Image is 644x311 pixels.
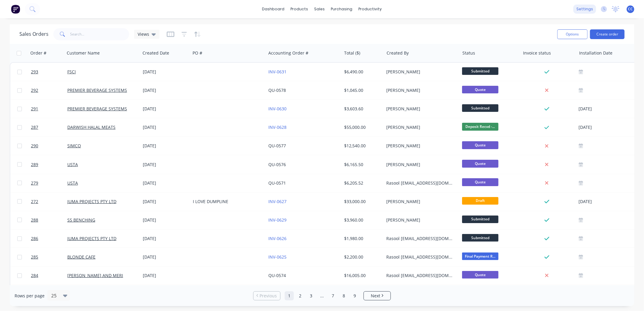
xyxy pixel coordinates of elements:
div: $55,000.00 [344,124,380,130]
input: Search... [70,28,129,40]
a: 285 [31,248,67,266]
div: [PERSON_NAME] [387,69,454,75]
div: [DATE] [143,143,188,149]
a: Page 1 is your current page [285,291,294,300]
div: $1,980.00 [344,236,380,242]
div: [PERSON_NAME] [387,199,454,205]
span: 288 [31,217,38,223]
div: Installation Date [579,50,612,56]
a: INV-0630 [269,106,287,112]
a: 291 [31,100,67,118]
div: [DATE] [143,217,188,223]
a: INV-0625 [269,254,287,260]
span: 287 [31,124,38,130]
div: Created By [387,50,409,56]
div: [PERSON_NAME] [387,217,454,223]
div: productivity [356,5,385,14]
a: INV-0629 [269,217,287,223]
a: Page 3 [307,291,316,300]
span: Quote [462,271,498,279]
a: SS BENCHING [67,217,95,223]
div: Customer Name [67,50,100,56]
a: QU-0574 [269,273,286,278]
div: [PERSON_NAME] [387,143,454,149]
a: SIMCO [67,143,81,149]
a: 289 [31,155,67,174]
div: purchasing [328,5,356,14]
div: products [288,5,311,14]
h1: Sales Orders [19,31,49,37]
span: CC [628,6,633,12]
span: Next [371,293,380,299]
div: $1,045.00 [344,87,380,93]
a: Page 2 [296,291,305,300]
div: $16,005.00 [344,273,380,279]
div: [DATE] [143,254,188,260]
ul: Pagination [251,291,393,300]
span: Rows per page [15,293,45,299]
a: [PERSON_NAME] AND MERI [67,273,123,278]
div: Status [462,50,475,56]
div: Rasool [EMAIL_ADDRESS][DOMAIN_NAME] [387,273,454,279]
span: 293 [31,69,38,75]
img: Factory [11,5,20,14]
div: [DATE] [143,69,188,75]
div: [PERSON_NAME] [387,106,454,112]
div: $33,000.00 [344,199,380,205]
span: 289 [31,162,38,168]
span: 292 [31,87,38,93]
div: Rasool [EMAIL_ADDRESS][DOMAIN_NAME] [387,180,454,186]
span: Quote [462,141,498,149]
a: QU-0578 [269,87,286,93]
span: 272 [31,199,38,205]
span: Submitted [462,216,498,223]
div: $6,205.52 [344,180,380,186]
div: Invoice status [523,50,551,56]
div: Total ($) [344,50,360,56]
div: [DATE] [143,162,188,168]
div: I LOVE DUMPLINE [193,199,260,205]
div: Created Date [143,50,169,56]
a: 293 [31,63,67,81]
div: [DATE] [579,124,644,131]
div: settings [573,5,596,14]
a: INV-0627 [269,199,287,204]
a: 287 [31,118,67,136]
div: [DATE] [143,236,188,242]
span: Submitted [462,67,498,75]
span: 291 [31,106,38,112]
div: [PERSON_NAME] [387,162,454,168]
a: Page 7 [328,291,337,300]
div: Order # [30,50,46,56]
a: USTA [67,162,78,167]
a: INV-0631 [269,69,287,75]
a: BLONDE CAFE [67,254,96,260]
button: Create order [590,29,625,39]
div: [PERSON_NAME] [387,87,454,93]
a: QU-0571 [269,180,286,186]
div: Rasool [EMAIL_ADDRESS][DOMAIN_NAME] [387,254,454,260]
a: FSCI [67,69,76,75]
span: Final Payment R... [462,252,498,260]
a: JUMA PROJECTS PTY LTD [67,236,116,241]
a: JUMA PROJECTS PTY LTD [67,199,116,204]
div: [DATE] [143,180,188,186]
div: [DATE] [143,106,188,112]
span: Submitted [462,104,498,112]
div: PO # [193,50,202,56]
span: Deposit Recvd -... [462,123,498,130]
div: [DATE] [579,105,644,113]
a: PREMIER BEVERAGE SYSTEMS [67,87,127,93]
button: Options [557,29,588,39]
a: DARWISH HALAL MEATS [67,124,116,130]
span: 284 [31,273,38,279]
div: [DATE] [579,198,644,205]
a: 272 [31,192,67,211]
a: 286 [31,229,67,248]
a: QU-0576 [269,162,286,167]
a: dashboard [259,5,288,14]
div: [DATE] [143,124,188,130]
a: 292 [31,81,67,99]
a: 288 [31,211,67,229]
div: [PERSON_NAME] [387,124,454,130]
